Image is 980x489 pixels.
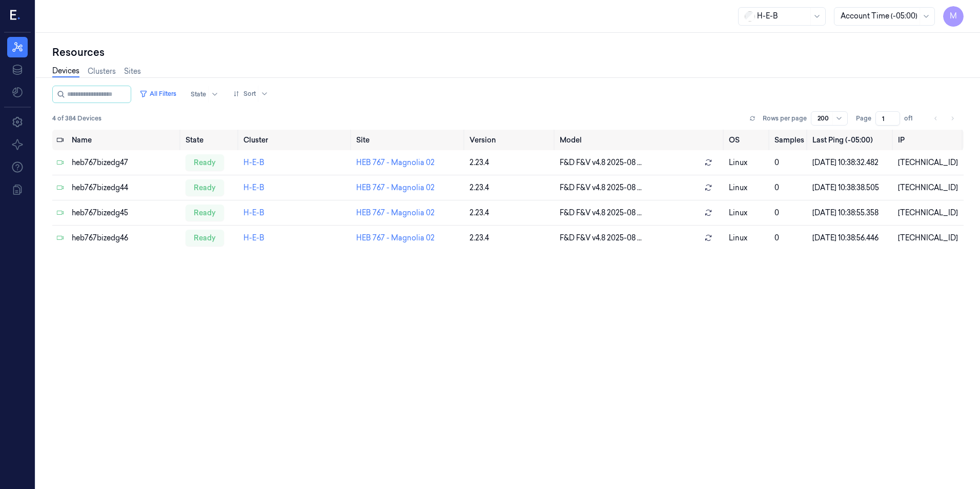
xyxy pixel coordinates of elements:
div: [TECHNICAL_ID] [898,157,959,168]
th: Version [465,130,556,150]
span: 4 of 384 Devices [52,114,101,123]
a: HEB 767 - Magnolia 02 [356,208,435,217]
span: F&D F&V v4.8 2025-08 ... [560,233,642,243]
span: F&D F&V v4.8 2025-08 ... [560,157,642,168]
a: H-E-B [243,183,264,192]
a: Sites [124,66,141,77]
span: of 1 [904,114,921,123]
div: 2.23.4 [469,233,552,243]
th: Name [68,130,181,150]
div: 0 [774,157,804,168]
th: Cluster [239,130,352,150]
th: Site [352,130,465,150]
button: All Filters [135,86,180,102]
span: F&D F&V v4.8 2025-08 ... [560,182,642,193]
div: 2.23.4 [469,208,552,218]
th: Samples [770,130,808,150]
th: Last Ping (-05:00) [808,130,894,150]
th: OS [725,130,770,150]
th: Model [556,130,725,150]
p: linux [729,182,766,193]
div: [TECHNICAL_ID] [898,182,959,193]
div: heb767bizedg47 [72,157,177,168]
nav: pagination [929,111,959,126]
div: [TECHNICAL_ID] [898,233,959,243]
span: Page [856,114,871,123]
button: M [943,6,964,27]
a: H-E-B [243,233,264,242]
div: Resources [52,45,964,59]
div: heb767bizedg45 [72,208,177,218]
div: ready [186,179,224,196]
p: Rows per page [763,114,807,123]
a: Devices [52,66,79,77]
a: Clusters [88,66,116,77]
a: HEB 767 - Magnolia 02 [356,158,435,167]
div: ready [186,205,224,221]
div: ready [186,230,224,246]
div: [TECHNICAL_ID] [898,208,959,218]
div: ready [186,154,224,171]
a: H-E-B [243,208,264,217]
a: HEB 767 - Magnolia 02 [356,233,435,242]
p: linux [729,208,766,218]
div: 2.23.4 [469,182,552,193]
div: 0 [774,233,804,243]
th: IP [894,130,964,150]
p: linux [729,157,766,168]
div: [DATE] 10:38:32.482 [812,157,890,168]
div: [DATE] 10:38:55.358 [812,208,890,218]
div: heb767bizedg46 [72,233,177,243]
div: [DATE] 10:38:56.446 [812,233,890,243]
div: heb767bizedg44 [72,182,177,193]
p: linux [729,233,766,243]
div: 2.23.4 [469,157,552,168]
div: 0 [774,182,804,193]
div: [DATE] 10:38:38.505 [812,182,890,193]
div: 0 [774,208,804,218]
span: F&D F&V v4.8 2025-08 ... [560,208,642,218]
a: H-E-B [243,158,264,167]
th: State [181,130,239,150]
a: HEB 767 - Magnolia 02 [356,183,435,192]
